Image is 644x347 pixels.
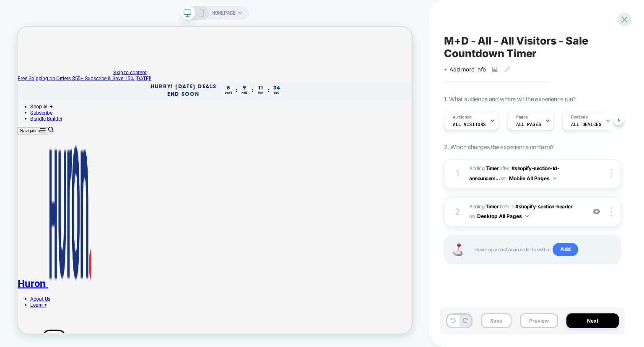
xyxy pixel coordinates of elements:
span: #shopify-section-header [515,203,572,210]
span: 1. What audience and where will the experience run? [444,95,575,103]
span: M+D - All - All Visitors - Sale Countdown Timer [444,34,621,60]
span: BEFORE [500,203,514,210]
span: on [501,173,506,183]
img: crossed eye [593,208,600,215]
a: Shop All + [17,103,47,110]
span: ALL DEVICES [571,121,601,127]
div: 8 [275,76,287,85]
b: Timer [486,203,499,210]
span: Navigation [3,136,30,142]
span: Audience [453,114,472,120]
div: 1 [453,166,462,181]
span: 2. Which changes the experience contains? [444,143,553,150]
div: 9 [296,76,309,85]
img: close [610,169,612,178]
strong: Hurry! [DATE] Deals End Soon [177,75,265,94]
img: down arrow [553,177,556,179]
a: Skip to content [127,57,172,65]
span: ALL PAGES [516,121,541,127]
span: Pages [516,114,528,120]
span: #shopify-section-td-announcem... [469,165,559,181]
button: Next [566,313,619,328]
div: : [333,79,335,89]
button: Desktop All Pages [477,211,529,221]
img: Huron brand logo [41,152,99,347]
span: Adding [469,203,499,210]
div: 11 [317,76,330,85]
button: Preview [520,313,558,328]
span: Add [553,243,578,256]
span: Subscribe & Save 15% [DATE]! [89,65,178,73]
span: AFTER [500,165,510,171]
button: Mobile All Pages [509,173,556,184]
div: Min [317,85,330,90]
span: Devices [571,114,587,120]
span: Adding [469,165,499,171]
img: close [610,207,612,216]
img: Joystick [449,243,466,256]
span: + Add more info [444,66,486,73]
a: Bundle Builder [17,118,60,126]
b: Timer [486,165,499,171]
a: Search [41,134,48,142]
div: : [312,79,314,89]
div: 34 [339,76,351,85]
div: 2 [453,204,462,219]
div: Days [275,85,287,90]
span: on [469,212,475,221]
button: Save [481,313,512,328]
div: Sec [339,85,351,90]
div: Hrs [296,85,309,90]
span: All Visitors [453,121,486,127]
a: Subscribe [17,110,46,118]
div: : [291,79,293,89]
span: HOMEPAGE [212,6,236,20]
span: Hover on a section in order to edit or [474,243,612,256]
img: down arrow [525,215,529,217]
